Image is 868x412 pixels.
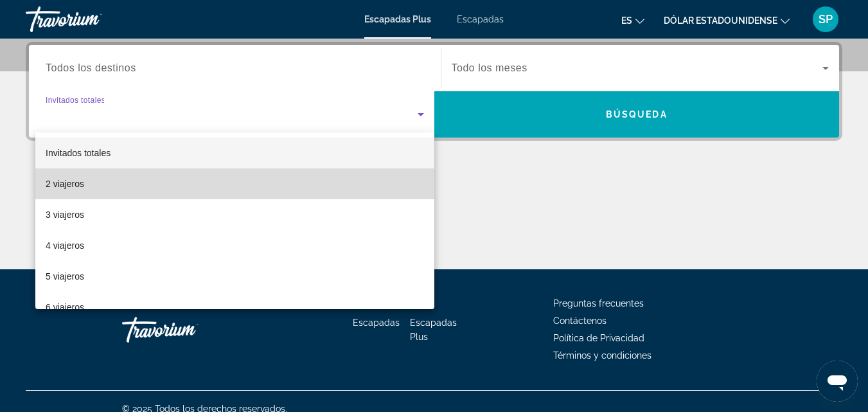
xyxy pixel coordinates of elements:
font: Invitados totales [46,148,111,158]
font: 2 viajeros [46,179,84,189]
font: 5 viajeros [46,271,84,282]
font: 4 viajeros [46,240,84,251]
font: 3 viajeros [46,210,84,220]
iframe: Botón para iniciar la ventana de mensajería [817,361,858,402]
font: 6 viajeros [46,302,84,312]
